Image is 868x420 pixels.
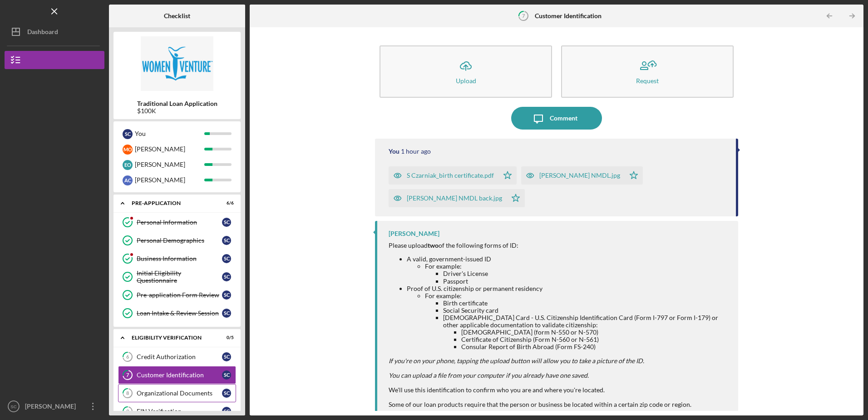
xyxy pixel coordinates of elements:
[137,390,222,397] div: Organizational Documents
[511,107,602,130] button: Comment
[137,107,217,115] div: $100K
[126,372,129,378] tspan: 7
[389,230,439,237] div: [PERSON_NAME]
[118,213,236,231] a: Personal InformationSC
[137,255,222,262] div: Business Information
[425,263,729,285] li: For example:
[118,268,236,286] a: Initial Eligibility QuestionnaireSC
[222,389,231,398] div: S C
[561,45,734,98] button: Request
[132,200,211,206] div: Pre-Application
[389,166,517,185] button: S Czarniak_birth certificate.pdf
[443,314,729,350] li: [DEMOGRAPHIC_DATA] Card - U.S. Citizenship Identification Card (Form I-797 or Form I-179) or othe...
[164,12,190,20] b: Checklist
[407,172,494,179] div: S Czarniak_birth certificate.pdf
[550,107,577,130] div: Comment
[222,309,231,318] div: S C
[135,172,204,188] div: [PERSON_NAME]
[389,372,729,394] div: We'll use this identification to confirm who you are and where you're located.
[443,278,729,285] li: Passport
[23,397,82,418] div: [PERSON_NAME]
[118,250,236,268] a: Business InformationSC
[137,371,222,379] div: Customer Identification
[461,336,729,343] li: Certificate of Citizenship (Form N-560 or N-561)
[407,255,729,285] li: A valid, government-issued ID
[118,384,236,402] a: 8Organizational DocumentsSC
[118,231,236,250] a: Personal DemographicsSC
[137,219,222,226] div: Personal Information
[132,335,211,340] div: Eligibility Verification
[137,237,222,244] div: Personal Demographics
[443,270,729,277] li: Driver's License
[461,343,729,350] li: Consular Report of Birth Abroad (Form FS-240)
[380,45,552,98] button: Upload
[461,329,729,336] li: [DEMOGRAPHIC_DATA] (form N-550 or N-570)
[636,77,659,84] div: Request
[521,166,643,185] button: [PERSON_NAME] NMDL.jpg
[389,242,729,249] div: Please upload of the following forms of ID:
[522,13,525,19] tspan: 7
[401,148,431,155] time: 2025-09-02 16:23
[126,409,129,415] tspan: 9
[443,307,729,314] li: Social Security card
[428,241,439,249] strong: two
[407,195,502,202] div: [PERSON_NAME] NMDL back.jpg
[123,160,133,170] div: E O
[443,300,729,307] li: Birth certificate
[10,404,16,409] text: SC
[135,126,204,141] div: You
[217,200,234,206] div: 6 / 6
[535,12,602,20] b: Customer Identification
[118,366,236,384] a: 7Customer IdentificationSC
[126,390,129,396] tspan: 8
[222,218,231,227] div: S C
[222,254,231,263] div: S C
[135,157,204,172] div: [PERSON_NAME]
[222,370,231,380] div: S C
[222,236,231,245] div: S C
[389,401,729,408] div: Some of our loan products require that the person or business be located within a certain zip cod...
[539,172,620,179] div: [PERSON_NAME] NMDL.jpg
[5,397,104,415] button: SC[PERSON_NAME]
[407,285,729,351] li: Proof of U.S. citizenship or permanent residency
[113,36,241,91] img: Product logo
[217,335,234,340] div: 0 / 5
[389,357,644,365] em: If you're on your phone, tapping the upload button will allow you to take a picture of the ID.
[137,310,222,317] div: Loan Intake & Review Session
[137,291,222,299] div: Pre-application Form Review
[135,141,204,157] div: [PERSON_NAME]
[389,189,525,207] button: [PERSON_NAME] NMDL back.jpg
[137,270,222,284] div: Initial Eligibility Questionnaire
[123,145,133,155] div: M O
[118,286,236,304] a: Pre-application Form ReviewSC
[389,371,589,379] em: You can upload a file from your computer if you already have one saved.
[425,292,729,351] li: For example:
[137,100,217,107] b: Traditional Loan Application
[222,407,231,416] div: S C
[27,23,58,43] div: Dashboard
[5,23,104,41] button: Dashboard
[456,77,476,84] div: Upload
[222,290,231,300] div: S C
[126,354,129,360] tspan: 6
[123,129,133,139] div: S C
[137,408,222,415] div: EIN Verification
[222,352,231,361] div: S C
[118,348,236,366] a: 6Credit AuthorizationSC
[137,353,222,360] div: Credit Authorization
[123,175,133,185] div: A C
[222,272,231,281] div: S C
[389,148,399,155] div: You
[118,304,236,322] a: Loan Intake & Review SessionSC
